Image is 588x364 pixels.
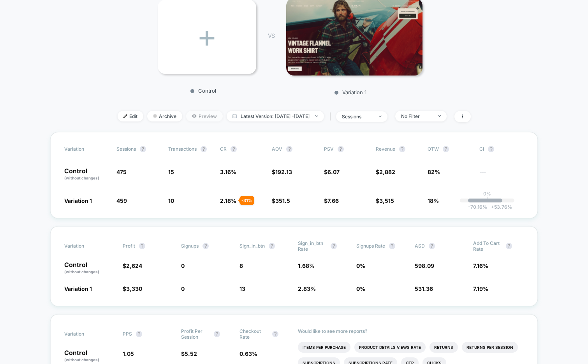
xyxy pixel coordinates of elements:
[430,342,458,353] li: Returns
[356,262,365,269] span: 0 %
[136,331,142,337] button: ?
[356,243,385,249] span: Signups Rate
[488,146,494,152] button: ?
[239,328,268,340] span: Checkout Rate
[331,243,337,249] button: ?
[275,197,290,204] span: 351.5
[298,262,315,269] span: 1.68 %
[64,350,115,363] p: Control
[64,176,99,180] span: (without changes)
[487,204,512,210] span: 53.76 %
[399,146,405,152] button: ?
[506,243,512,249] button: ?
[473,240,502,252] span: Add To Cart Rate
[268,32,274,39] span: VS
[232,114,237,118] img: calendar
[486,197,488,202] p: |
[126,262,142,269] span: 2,624
[116,197,127,204] span: 459
[154,88,252,94] p: Control
[338,146,344,152] button: ?
[438,115,441,117] img: end
[239,262,243,269] span: 8
[389,243,395,249] button: ?
[64,146,107,152] span: Variation
[324,169,340,175] span: $
[168,146,197,152] span: Transactions
[479,170,523,181] span: ---
[379,197,394,204] span: 3,515
[269,243,275,249] button: ?
[123,331,132,337] span: PPS
[298,342,350,353] li: Items Per Purchase
[201,146,207,152] button: ?
[272,331,278,337] button: ?
[168,197,174,204] span: 10
[181,328,210,340] span: Profit Per Session
[324,197,339,204] span: $
[64,168,108,181] p: Control
[116,146,136,152] span: Sessions
[140,146,146,152] button: ?
[275,169,292,175] span: 192.13
[181,262,185,269] span: 0
[153,114,157,118] img: end
[272,146,282,152] span: AOV
[272,169,292,175] span: $
[64,240,107,252] span: Variation
[181,243,199,249] span: Signups
[324,146,334,152] span: PSV
[239,350,257,357] span: 0.63 %
[342,114,373,120] div: sessions
[186,111,223,121] span: Preview
[123,285,142,292] span: $
[415,243,425,249] span: ASD
[239,285,245,292] span: 13
[429,243,435,249] button: ?
[479,146,522,152] span: CI
[202,243,209,249] button: ?
[64,328,107,340] span: Variation
[123,114,127,118] img: edit
[116,169,127,175] span: 475
[220,197,236,204] span: 2.18 %
[376,146,395,152] span: Revenue
[376,197,394,204] span: $
[473,285,488,292] span: 7.19 %
[272,197,290,204] span: $
[428,197,439,204] span: 18%
[64,285,92,292] span: Variation 1
[64,357,99,362] span: (without changes)
[401,113,432,119] div: No Filter
[354,342,426,353] li: Product Details Views Rate
[227,111,324,121] span: Latest Version: [DATE] - [DATE]
[462,342,518,353] li: Returns Per Session
[315,115,318,117] img: end
[126,285,142,292] span: 3,330
[327,197,339,204] span: 7.66
[231,146,237,152] button: ?
[123,262,142,269] span: $
[181,350,197,357] span: $
[379,116,382,117] img: end
[239,243,265,249] span: Sign_in_btn
[64,197,92,204] span: Variation 1
[473,262,488,269] span: 7.16 %
[181,285,185,292] span: 0
[118,111,143,121] span: Edit
[123,243,135,249] span: Profit
[328,111,336,122] span: |
[443,146,449,152] button: ?
[298,328,524,334] p: Would like to see more reports?
[415,285,433,292] span: 531.36
[379,169,395,175] span: 2,882
[415,262,434,269] span: 598.09
[491,204,494,210] span: +
[220,146,227,152] span: CR
[220,169,236,175] span: 3.16 %
[64,262,115,275] p: Control
[185,350,197,357] span: 5.52
[428,169,440,175] span: 82%
[356,285,365,292] span: 0 %
[298,240,327,252] span: Sign_in_btn Rate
